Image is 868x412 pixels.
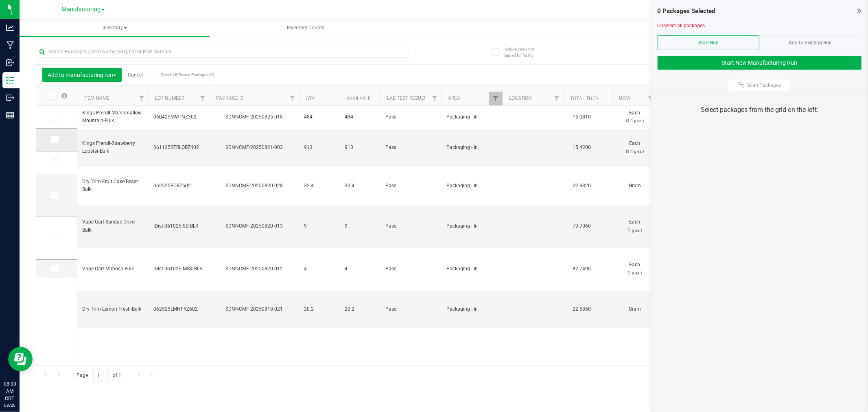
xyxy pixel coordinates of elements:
[503,46,544,58] span: Include items not tagged for facility
[644,92,657,105] a: Filter
[208,305,300,313] div: SDNNCMF-20250818-021
[345,305,376,313] span: 20.2
[568,142,595,153] span: 15.4200
[4,402,16,408] p: 08/26
[83,95,109,101] a: Item Name
[20,20,210,37] a: Inventory
[208,265,300,273] div: SDNNCMF-20250820-012
[385,222,437,230] span: Pass
[617,182,652,190] span: Gram
[6,59,14,67] inline-svg: Inbound
[153,305,205,313] span: 062525LMNFRZ602
[446,305,498,313] span: Packaging - In
[789,40,832,46] span: Add to Existing Run
[286,92,299,105] a: Filter
[617,218,652,234] span: Each
[617,226,652,234] p: (1 g ea.)
[385,182,437,190] span: Pass
[446,222,498,230] span: Packaging - In
[304,144,335,151] span: 913
[153,222,205,230] span: IDist-061025-SD-BLK
[568,111,595,123] span: 16.0810
[570,96,599,101] a: Total THC%
[345,222,376,230] span: 9
[6,94,14,102] inline-svg: Outbound
[48,72,116,78] span: Add to manufacturing run
[4,380,16,402] p: 08:00 AM CDT
[82,109,144,125] span: Kings Preroll-Marshmallow Mountain-Bulk
[747,82,781,88] span: Scan Packages
[208,113,300,121] div: SDNNCMF-20250825-018
[210,20,400,37] a: Inventory Counts
[448,95,460,101] a: Area
[617,140,652,155] span: Each
[385,113,437,121] span: Pass
[161,72,201,77] span: Select All Filtered Packages (6)
[304,305,335,313] span: 20.2
[155,95,184,101] a: Lot Number
[208,222,300,230] div: SDNNCMF-20250820-013
[304,222,335,230] span: 9
[617,109,652,125] span: Each
[276,24,335,31] span: Inventory Counts
[82,305,144,313] span: Dry Trim-Lemon Fresh-Bulk
[619,95,630,101] a: UOM
[617,147,652,155] p: (1.1 g ea.)
[617,269,652,277] p: (1 g ea.)
[135,92,149,105] a: Filter
[345,113,376,121] span: 484
[568,180,595,192] span: 22.8820
[6,41,14,49] inline-svg: Manufacturing
[216,95,244,101] a: Package ID
[345,182,376,190] span: 32.4
[387,95,426,101] a: Lab Test Result
[568,220,595,232] span: 79.7060
[8,347,33,371] iframe: Resource center
[385,305,437,313] span: Pass
[446,113,498,121] span: Packaging - In
[385,265,437,273] span: Pass
[345,144,376,151] span: 913
[42,68,122,82] button: Add to manufacturing run
[61,93,67,99] span: Select all records on this page
[82,265,144,273] span: Vape Cart-Mimosa-Bulk
[196,92,210,105] a: Filter
[153,113,205,121] span: 060425MMTNZ302
[153,182,205,190] span: 062525FCBZ602
[208,182,300,190] div: SDNNCMF-20250820-028
[428,92,442,105] a: Filter
[446,265,498,273] span: Packaging - In
[568,263,595,275] span: 82.7490
[446,144,498,151] span: Packaging - In
[153,265,205,273] span: IDist-061025-MSA-BLK
[662,105,857,115] div: Select packages from the grid on the left.
[617,117,652,125] p: (1.1 g ea.)
[304,265,335,273] span: 4
[61,6,101,13] span: Manufacturing
[489,92,503,105] a: Filter
[385,144,437,151] span: Pass
[346,96,371,101] a: Available
[208,144,300,151] div: SDNNCMF-20250821-003
[6,76,14,84] inline-svg: Inventory
[617,305,652,313] span: Gram
[82,140,144,155] span: Kings Preroll-Strawberry Lobster-Bulk
[617,261,652,276] span: Each
[82,218,144,234] span: Vape Cart-Sundae Driver-Bulk
[509,95,532,101] a: Location
[446,182,498,190] span: Packaging - In
[36,46,409,58] input: Search Package ID, Item Name, SKU, Lot or Part Number...
[70,369,128,381] span: Page of 1
[658,56,861,70] button: Start New Manufacturing Run
[6,111,14,119] inline-svg: Reports
[304,182,335,190] span: 32.4
[93,369,108,381] input: 1
[153,144,205,151] span: 061125STRLOBZ402
[82,178,144,193] span: Dry Trim-Fruit Cake Beast-Bulk
[128,72,143,78] a: Cancel
[550,92,564,105] a: Filter
[658,23,705,28] a: Unselect all packages
[6,24,14,32] inline-svg: Analytics
[698,40,719,46] span: Start Run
